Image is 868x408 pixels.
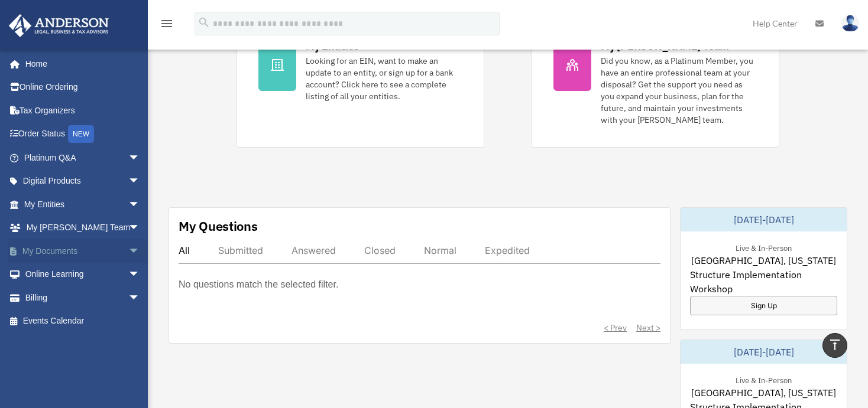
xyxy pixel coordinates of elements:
div: Live & In-Person [726,373,801,386]
span: Structure Implementation Workshop [690,267,837,296]
div: Answered [292,244,336,256]
a: Events Calendar [8,309,158,333]
i: vertical_align_top [828,338,842,352]
a: Tax Organizers [8,99,158,122]
a: My [PERSON_NAME] Team Did you know, as a Platinum Member, you have an entire professional team at... [532,17,779,148]
a: My [PERSON_NAME] Teamarrow_drop_down [8,216,158,240]
i: search [197,16,210,29]
img: Anderson Advisors Platinum Portal [5,14,112,37]
div: Closed [364,244,396,256]
i: menu [160,17,174,31]
span: arrow_drop_down [128,239,152,263]
a: Online Ordering [8,76,158,99]
a: My Entities Looking for an EIN, want to make an update to an entity, or sign up for a bank accoun... [237,17,484,148]
span: arrow_drop_down [128,216,152,240]
a: My Documentsarrow_drop_down [8,239,158,263]
div: Live & In-Person [726,241,801,253]
a: Order StatusNEW [8,122,158,146]
div: Did you know, as a Platinum Member, you have an entire professional team at your disposal? Get th... [601,55,757,126]
a: Billingarrow_drop_down [8,286,158,309]
a: Platinum Q&Aarrow_drop_down [8,146,158,169]
div: Looking for an EIN, want to make an update to an entity, or sign up for a bank account? Click her... [306,55,462,102]
a: Home [8,52,152,76]
p: No questions match the selected filter. [179,276,338,293]
span: arrow_drop_down [128,263,152,287]
span: [GEOGRAPHIC_DATA], [US_STATE] [691,386,836,400]
span: arrow_drop_down [128,192,152,217]
img: User Pic [841,15,859,32]
span: arrow_drop_down [128,146,152,170]
div: Submitted [218,244,263,256]
a: Online Learningarrow_drop_down [8,263,158,286]
div: [DATE]-[DATE] [681,208,847,231]
div: NEW [68,125,94,143]
span: [GEOGRAPHIC_DATA], [US_STATE] [691,253,836,267]
a: Digital Productsarrow_drop_down [8,169,158,193]
div: Normal [424,244,456,256]
span: arrow_drop_down [128,169,152,194]
div: [DATE]-[DATE] [681,340,847,364]
div: All [179,244,190,256]
span: arrow_drop_down [128,286,152,310]
a: menu [160,21,174,31]
div: Expedited [485,244,530,256]
a: Sign Up [690,296,837,315]
a: vertical_align_top [822,333,847,358]
div: My Questions [179,217,258,235]
a: My Entitiesarrow_drop_down [8,192,158,216]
